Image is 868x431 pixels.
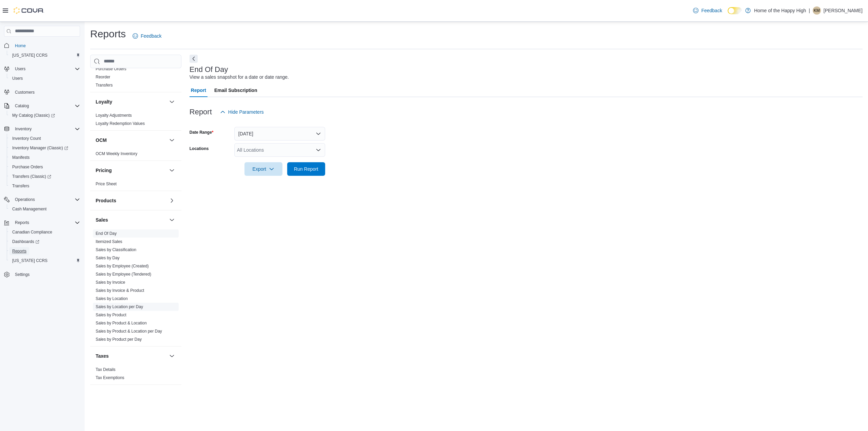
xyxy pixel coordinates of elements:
[9,111,80,119] span: My Catalog (Classic)
[96,271,151,277] span: Sales by Employee (Tendered)
[7,111,83,120] a: My Catalog (Classic)
[96,239,122,244] a: Itemized Sales
[9,247,29,255] a: Reports
[96,231,117,236] span: End Of Day
[90,366,181,385] div: Taxes
[96,181,117,187] span: Price Sheet
[1,64,83,74] button: Users
[813,6,821,15] div: Katelyn McCallum
[12,88,37,96] a: Customers
[191,83,206,97] span: Report
[7,204,83,214] button: Cash Management
[15,90,35,95] span: Customers
[12,102,32,110] button: Catalog
[96,137,107,144] h3: OCM
[1,218,83,227] button: Reports
[9,257,50,265] a: [US_STATE] CCRS
[7,256,83,265] button: [US_STATE] CCRS
[9,228,55,236] a: Canadian Compliance
[96,353,109,359] h3: Taxes
[7,237,83,246] a: Dashboards
[168,352,176,360] button: Taxes
[9,153,32,162] a: Manifests
[9,51,80,59] span: Washington CCRS
[12,41,80,50] span: Home
[7,181,83,191] button: Transfers
[9,182,32,190] a: Transfers
[96,337,142,342] a: Sales by Product per Day
[228,109,264,115] span: Hide Parameters
[96,67,126,71] a: Purchase Orders
[244,162,282,176] button: Export
[141,33,161,39] span: Feedback
[234,127,325,140] button: [DATE]
[96,247,136,252] a: Sales by Classification
[15,220,29,225] span: Reports
[190,55,198,63] button: Next
[12,270,32,279] a: Settings
[15,66,25,72] span: Users
[96,304,143,309] a: Sales by Location per Day
[12,65,28,73] button: Users
[4,38,80,297] nav: Complex example
[96,74,110,80] span: Reorder
[1,101,83,111] button: Catalog
[12,229,52,235] span: Canadian Compliance
[96,82,113,88] span: Transfers
[96,288,144,293] span: Sales by Invoice & Product
[96,182,117,186] a: Price Sheet
[96,375,124,380] span: Tax Exemptions
[12,195,38,204] button: Operations
[96,217,166,223] button: Sales
[1,41,83,51] button: Home
[287,162,325,176] button: Run Report
[12,76,23,81] span: Users
[824,6,863,15] p: [PERSON_NAME]
[168,216,176,224] button: Sales
[96,113,132,118] span: Loyalty Adjustments
[168,98,176,106] button: Loyalty
[96,98,166,105] button: Loyalty
[96,167,166,174] button: Pricing
[9,238,42,246] a: Dashboards
[690,4,725,17] a: Feedback
[9,172,80,181] span: Transfers (Classic)
[9,228,80,236] span: Canadian Compliance
[9,111,58,119] a: My Catalog (Classic)
[9,182,80,190] span: Transfers
[12,174,51,179] span: Transfers (Classic)
[9,163,46,171] a: Purchase Orders
[7,153,83,162] button: Manifests
[701,7,722,14] span: Feedback
[12,125,80,133] span: Inventory
[12,219,80,227] span: Reports
[12,136,41,141] span: Inventory Count
[90,150,181,161] div: OCM
[168,136,176,144] button: OCM
[96,121,145,126] a: Loyalty Redemption Values
[9,172,54,181] a: Transfers (Classic)
[15,126,32,132] span: Inventory
[754,6,806,15] p: Home of the Happy High
[7,172,83,181] a: Transfers (Classic)
[190,65,228,74] h3: End Of Day
[9,144,80,152] span: Inventory Manager (Classic)
[96,296,128,301] a: Sales by Location
[1,87,83,97] button: Customers
[96,167,112,174] h3: Pricing
[9,238,80,246] span: Dashboards
[96,197,116,204] h3: Products
[96,255,120,261] span: Sales by Day
[9,153,80,162] span: Manifests
[96,217,108,223] h3: Sales
[15,103,29,109] span: Catalog
[12,42,28,50] a: Home
[96,312,126,318] span: Sales by Product
[190,146,209,151] label: Locations
[12,65,80,73] span: Users
[190,108,212,116] h3: Report
[12,195,80,204] span: Operations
